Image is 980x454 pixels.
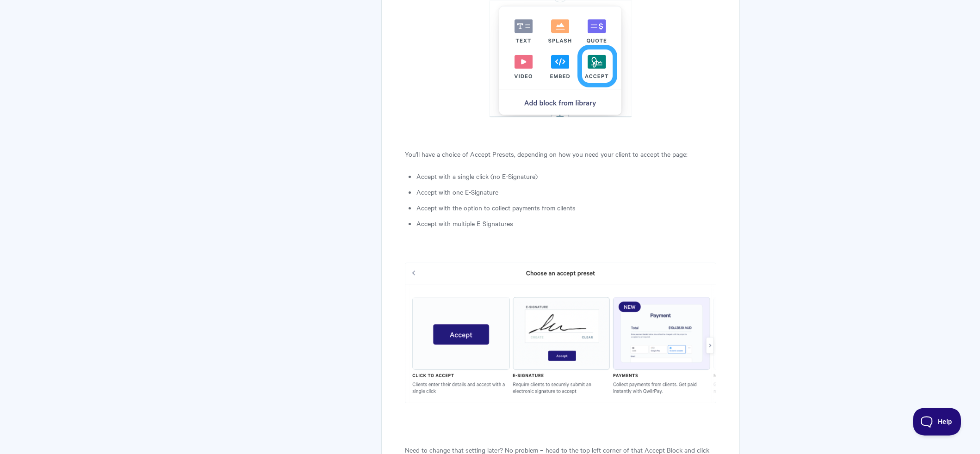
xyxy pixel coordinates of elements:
[913,408,961,436] iframe: Toggle Customer Support
[416,202,716,213] li: Accept with the option to collect payments from clients
[416,218,716,229] li: Accept with multiple E-Signatures
[405,263,716,403] img: file-29m77itKFj.png
[416,186,716,197] li: Accept with one E-Signature
[416,171,716,182] li: Accept with a single click (no E-Signature)
[405,148,716,160] p: You'll have a choice of Accept Presets, depending on how you need your client to accept the page:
